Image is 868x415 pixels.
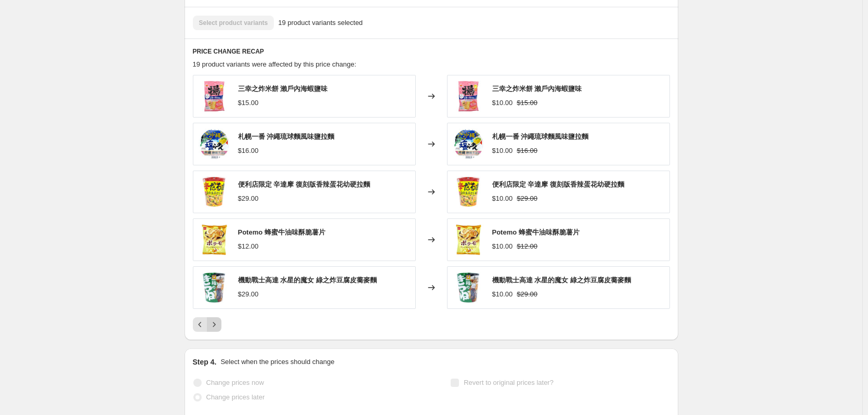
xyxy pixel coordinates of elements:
[207,317,221,332] button: Next
[517,289,537,300] strike: $29.00
[517,146,537,156] strike: $16.00
[453,224,484,255] img: 4902775075183_a2cde57b-77f7-427d-83d8-7f1dee4093f4_80x.jpg
[193,47,670,56] h6: PRICE CHANGE RECAP
[220,357,334,367] p: Select when the prices should change
[238,276,377,284] span: 機動戰士高達 水星的魔女 綠之炸豆腐皮蕎麥麵
[464,379,554,386] span: Revert to original prices later?
[193,317,221,332] nav: Pagination
[238,241,259,252] div: $12.00
[278,18,363,28] span: 19 product variants selected
[492,241,513,252] div: $10.00
[453,81,484,112] img: 4901626073910_26cdf6b7-556c-4141-a8c5-bc202e924eef_80x.jpg
[517,98,537,108] strike: $15.00
[193,357,217,367] h2: Step 4.
[453,128,484,160] img: 4901734058311_76604a38-81e1-49e8-a84a-f17d08c54dbb_80x.jpg
[492,98,513,108] div: $10.00
[238,85,328,93] span: 三幸之炸米餅 瀨戶內海蝦鹽味
[199,224,230,255] img: 4902775075183_a2cde57b-77f7-427d-83d8-7f1dee4093f4_80x.jpg
[492,276,631,284] span: 機動戰士高達 水星的魔女 綠之炸豆腐皮蕎麥麵
[492,228,580,236] span: Potemo 蜂蜜牛油味酥脆薯片
[492,289,513,300] div: $10.00
[492,85,582,93] span: 三幸之炸米餅 瀨戶內海蝦鹽味
[238,146,259,156] div: $16.00
[238,180,370,188] span: 便利店限定 辛達摩 復刻版香辣蛋花幼硬拉麵
[199,81,230,112] img: 4901626073910_26cdf6b7-556c-4141-a8c5-bc202e924eef_80x.jpg
[453,272,484,303] img: 4901990380805_2a839574-2b0a-4124-8a0b-82b33d12c9bd_80x.jpg
[517,193,537,204] strike: $29.00
[199,272,230,303] img: 4901990380805_2a839574-2b0a-4124-8a0b-82b33d12c9bd_80x.jpg
[492,146,513,156] div: $10.00
[206,379,264,386] span: Change prices now
[206,393,265,401] span: Change prices later
[193,317,207,332] button: Previous
[453,176,484,207] img: 4902881484169_5b509faf-8d26-4824-9b81-a8ebaf318022_80x.jpg
[199,176,230,207] img: 4902881484169_5b509faf-8d26-4824-9b81-a8ebaf318022_80x.jpg
[492,193,513,204] div: $10.00
[238,228,325,236] span: Potemo 蜂蜜牛油味酥脆薯片
[492,180,624,188] span: 便利店限定 辛達摩 復刻版香辣蛋花幼硬拉麵
[517,241,537,252] strike: $12.00
[238,133,335,140] span: 札幌一番 沖繩琉球麵風味鹽拉麵
[199,128,230,160] img: 4901734058311_76604a38-81e1-49e8-a84a-f17d08c54dbb_80x.jpg
[193,60,357,68] span: 19 product variants were affected by this price change:
[238,193,259,204] div: $29.00
[238,289,259,300] div: $29.00
[238,98,259,108] div: $15.00
[492,133,589,140] span: 札幌一番 沖繩琉球麵風味鹽拉麵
